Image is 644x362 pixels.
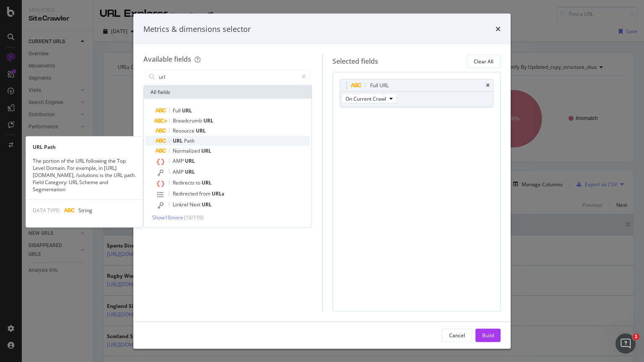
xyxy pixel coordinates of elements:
[202,201,212,208] span: URL
[201,147,211,154] span: URL
[633,333,639,340] span: 1
[173,190,199,197] span: Redirected
[449,331,465,339] div: Cancel
[340,79,494,107] div: Full URLtimesOn Current Crawl
[26,143,143,150] div: URL Path
[173,137,184,144] span: URL
[143,23,251,34] div: Metrics & dimensions selector
[212,190,224,197] span: URLs
[144,86,312,99] div: All fields
[486,83,490,88] div: times
[173,168,185,175] span: AMP
[196,179,202,186] span: to
[345,95,386,102] span: On Current Crawl
[467,55,501,68] button: Clear All
[370,81,389,90] div: Full URL
[185,157,195,164] span: URL
[196,127,206,134] span: URL
[173,147,201,154] span: Normalized
[152,214,183,221] span: Show 10 more
[143,55,191,64] div: Available fields
[184,137,195,144] span: Path
[475,328,501,342] button: Build
[182,107,192,114] span: URL
[199,190,212,197] span: from
[173,157,185,164] span: AMP
[173,107,182,114] span: Full
[185,168,195,175] span: URL
[342,94,397,104] button: On Current Crawl
[158,70,298,83] input: Search by field name
[442,328,472,342] button: Cancel
[482,331,494,339] div: Build
[173,179,196,186] span: Redirects
[203,117,213,124] span: URL
[615,333,636,354] iframe: Intercom live chat
[332,56,378,66] div: Selected fields
[184,214,204,221] span: ( 10 / 159 )
[496,23,501,34] div: times
[173,201,190,208] span: Linkrel
[26,157,143,193] div: The portion of the URL following the Top Level Domain. For example, in [URL][DOMAIN_NAME], /solut...
[173,117,203,124] span: Breadcrumb
[133,13,511,349] div: modal
[474,57,493,65] div: Clear All
[202,179,212,186] span: URL
[173,127,196,134] span: Resource
[190,201,202,208] span: Next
